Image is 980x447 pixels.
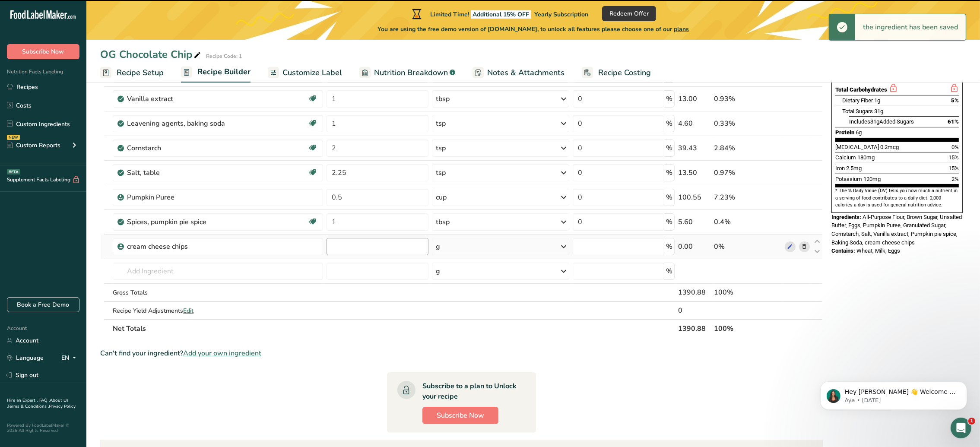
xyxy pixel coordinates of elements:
[835,187,959,209] section: * The % Daily Value (DV) tells you how much a nutrient in a serving of food contributes to a dail...
[968,418,975,425] span: 1
[7,423,79,433] div: Powered By FoodLabelMaker © 2025 All Rights Reserved
[111,319,676,337] th: Net Totals
[678,118,710,129] div: 4.60
[856,247,900,254] span: Wheat, Milk, Eggs
[863,176,881,182] span: 120mg
[113,306,323,315] div: Recipe Yield Adjustments
[948,165,959,171] span: 15%
[678,94,710,104] div: 13.00
[835,154,856,161] span: Calcium
[857,154,875,161] span: 180mg
[831,214,861,220] span: Ingredients:
[678,143,710,153] div: 39.43
[7,403,49,409] a: Terms & Conditions .
[127,94,235,104] div: Vanilla extract
[849,118,914,125] span: Includes Added Sugars
[282,67,342,79] span: Customize Label
[436,241,440,252] div: g
[874,97,880,104] span: 1g
[714,118,781,129] div: 0.33%
[678,217,710,227] div: 5.60
[127,217,235,227] div: Spices, pumpkin pie spice
[436,217,450,227] div: tbsp
[487,67,565,79] span: Notes & Attachments
[835,129,854,136] span: Protein
[831,214,962,246] span: All-Purpose Flour, Brown Sugar, Unsalted Butter, Eggs, Pumpkin Puree, Granulated Sugar, Cornstarc...
[678,241,710,252] div: 0.00
[870,118,879,125] span: 31g
[948,154,959,161] span: 15%
[714,168,781,178] div: 0.97%
[181,62,251,83] a: Recipe Builder
[436,143,446,153] div: tsp
[436,266,440,276] div: g
[714,143,781,153] div: 2.84%
[422,381,519,402] div: Subscribe to a plan to Unlock your recipe
[678,168,710,178] div: 13.50
[183,348,261,358] span: Add your own ingredient
[846,165,862,171] span: 2.5mg
[678,305,710,316] div: 0
[842,108,873,114] span: Total Sugars
[377,25,689,34] span: You are using the free demo version of [DOMAIN_NAME], to unlock all features please choose one of...
[674,25,689,33] span: plans
[206,52,242,60] div: Recipe Code: 1
[7,297,79,312] a: Book a Free Demo
[127,168,235,178] div: Salt, table
[268,63,342,82] a: Customize Label
[436,192,447,203] div: cup
[374,67,448,79] span: Nutrition Breakdown
[807,363,980,424] iframe: Intercom notifications message
[117,67,164,79] span: Recipe Setup
[39,397,50,403] a: FAQ .
[835,176,862,182] span: Potassium
[437,410,484,421] span: Subscribe Now
[436,94,450,104] div: tbsp
[197,66,251,78] span: Recipe Builder
[127,143,235,153] div: Cornstarch
[422,407,498,424] button: Subscribe Now
[534,10,588,19] span: Yearly Subscription
[676,319,712,337] th: 1390.88
[714,192,781,203] div: 7.23%
[678,287,710,298] div: 1390.88
[714,94,781,104] div: 0.93%
[951,144,959,150] span: 0%
[183,307,193,315] span: Edit
[436,168,446,178] div: tsp
[7,135,20,140] div: NEW
[127,241,235,252] div: cream cheese chips
[951,176,959,182] span: 2%
[473,63,565,82] a: Notes & Attachments
[7,44,79,59] button: Subscribe Now
[100,63,164,82] a: Recipe Setup
[609,9,649,18] span: Redeem Offer
[127,192,235,203] div: Pumpkin Puree
[113,288,323,297] div: Gross Totals
[678,192,710,203] div: 100.55
[874,108,883,114] span: 31g
[61,353,79,363] div: EN
[835,144,879,150] span: [MEDICAL_DATA]
[7,141,60,150] div: Custom Reports
[471,10,531,19] span: Additional 15% OFF
[602,6,656,21] button: Redeem Offer
[856,129,862,136] span: 6g
[880,144,899,150] span: 0.2mcg
[948,118,959,125] span: 61%
[49,403,76,409] a: Privacy Policy
[100,348,823,358] div: Can't find your ingredient?
[7,350,44,365] a: Language
[100,47,203,62] div: OG Chocolate Chip
[7,397,38,403] a: Hire an Expert .
[714,287,781,298] div: 100%
[113,263,323,280] input: Add Ingredient
[951,418,971,438] iframe: Intercom live chat
[598,67,651,79] span: Recipe Costing
[842,97,873,104] span: Dietary Fiber
[22,47,64,56] span: Subscribe Now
